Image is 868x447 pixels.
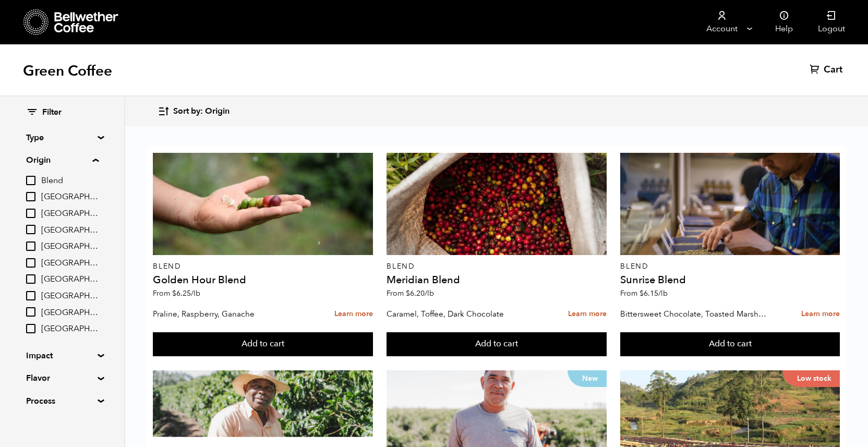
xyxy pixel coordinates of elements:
a: Learn more [568,303,607,325]
input: [GEOGRAPHIC_DATA] [26,274,35,284]
bdi: 6.15 [640,288,668,298]
span: /lb [425,288,434,298]
span: [GEOGRAPHIC_DATA] [41,307,99,319]
p: Blend [620,263,840,270]
p: Bittersweet Chocolate, Toasted Marshmallow, Candied Orange, Praline [620,306,769,322]
input: [GEOGRAPHIC_DATA] [26,258,35,268]
span: [GEOGRAPHIC_DATA] [41,291,99,302]
summary: Type [26,131,98,144]
input: [GEOGRAPHIC_DATA] [26,192,35,201]
bdi: 6.20 [406,288,434,298]
input: [GEOGRAPHIC_DATA] [26,307,35,317]
a: Cart [810,64,845,76]
span: $ [406,288,410,298]
span: [GEOGRAPHIC_DATA] [41,274,99,285]
input: [GEOGRAPHIC_DATA] [26,324,35,333]
p: Praline, Raspberry, Ganache [153,306,302,322]
button: Add to cart [153,332,372,356]
input: [GEOGRAPHIC_DATA] [26,209,35,218]
a: Learn more [801,303,840,325]
bdi: 6.25 [172,288,200,298]
span: From [153,288,200,298]
button: Add to cart [620,332,840,356]
span: [GEOGRAPHIC_DATA] [41,241,99,252]
p: New [568,370,607,387]
span: Blend [41,175,99,187]
span: [GEOGRAPHIC_DATA] [41,191,99,203]
span: /lb [658,288,668,298]
p: Caramel, Toffee, Dark Chocolate [387,306,536,322]
p: Low stock [782,370,840,387]
summary: Flavor [26,372,98,384]
input: Blend [26,176,35,185]
input: [GEOGRAPHIC_DATA] [26,241,35,251]
span: [GEOGRAPHIC_DATA] [41,258,99,269]
summary: Process [26,395,98,407]
span: [GEOGRAPHIC_DATA] [41,208,99,220]
button: Sort by: Origin [158,99,230,124]
h1: Green Coffee [23,62,112,80]
button: Add to cart [387,332,606,356]
span: $ [640,288,644,298]
input: [GEOGRAPHIC_DATA] [26,291,35,300]
span: Cart [824,64,842,76]
summary: Impact [26,349,98,362]
span: Sort by: Origin [173,106,230,117]
span: /lb [191,288,200,298]
span: [GEOGRAPHIC_DATA] [41,323,99,335]
h4: Golden Hour Blend [153,275,372,285]
summary: Origin [26,154,99,166]
h4: Sunrise Blend [620,275,840,285]
a: Learn more [334,303,373,325]
p: Blend [387,263,606,270]
span: $ [172,288,176,298]
h4: Meridian Blend [387,275,606,285]
p: Blend [153,263,372,270]
input: [GEOGRAPHIC_DATA] [26,225,35,234]
span: [GEOGRAPHIC_DATA] [41,225,99,236]
span: Filter [42,107,62,118]
span: From [387,288,434,298]
span: From [620,288,668,298]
